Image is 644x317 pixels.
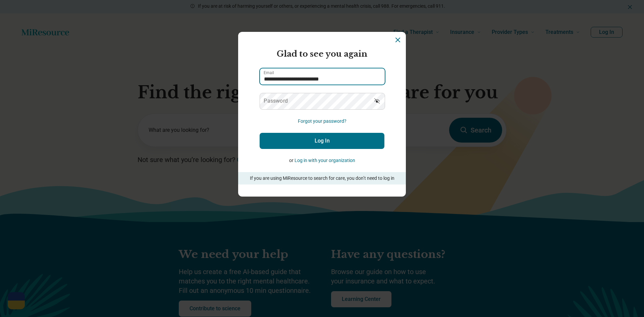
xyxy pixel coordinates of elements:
section: Login Dialog [238,32,406,197]
label: Email [264,71,274,75]
p: If you are using MiResource to search for care, you don’t need to log in [248,175,396,182]
button: Log in with your organization [294,157,355,164]
button: Log In [260,133,384,149]
h2: Glad to see you again [260,48,384,60]
button: Dismiss [394,36,402,44]
button: Forgot your password? [298,118,346,125]
p: or [260,157,384,164]
label: Password [264,98,288,104]
button: Show password [370,93,384,109]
